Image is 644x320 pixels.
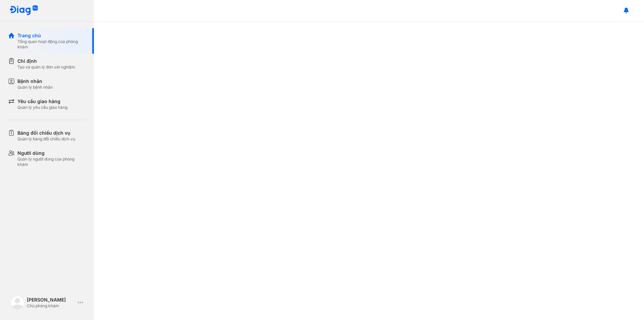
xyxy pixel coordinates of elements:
[17,136,75,142] div: Quản lý bảng đối chiếu dịch vụ
[17,78,53,85] div: Bệnh nhân
[11,296,24,309] img: logo
[17,85,53,90] div: Quản lý bệnh nhân
[17,32,86,39] div: Trang chủ
[17,156,86,167] div: Quản lý người dùng của phòng khám
[17,105,67,110] div: Quản lý yêu cầu giao hàng
[17,64,75,70] div: Tạo và quản lý đơn xét nghiệm
[17,58,75,64] div: Chỉ định
[17,150,86,156] div: Người dùng
[17,130,75,136] div: Bảng đối chiếu dịch vụ
[27,296,75,303] div: [PERSON_NAME]
[27,303,75,309] div: Chủ phòng khám
[9,5,38,16] img: logo
[17,98,67,105] div: Yêu cầu giao hàng
[17,39,86,50] div: Tổng quan hoạt động của phòng khám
